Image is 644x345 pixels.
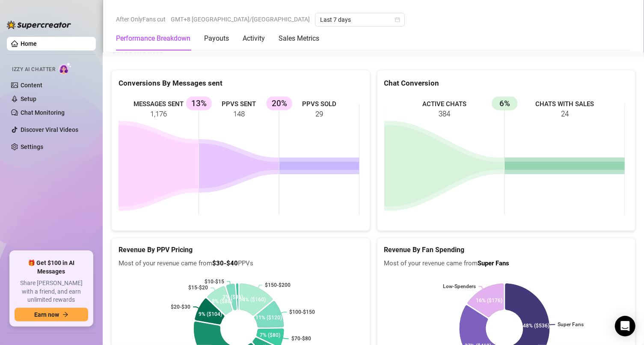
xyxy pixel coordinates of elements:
div: Chat Conversion [384,77,629,89]
img: logo-BBDzfeDw.svg [7,21,71,29]
div: Sales Metrics [279,33,319,44]
span: Last 7 days [320,13,400,26]
text: $70-$80 [291,336,311,342]
h5: Revenue By PPV Pricing [119,245,363,256]
text: $100-$150 [289,309,315,315]
div: Open Intercom Messenger [615,316,635,336]
a: Settings [21,143,43,150]
span: Share [PERSON_NAME] with a friend, and earn unlimited rewards [15,279,88,304]
div: Payouts [204,33,229,44]
a: Chat Monitoring [21,109,65,116]
text: $10-$15 [205,279,224,285]
span: Earn now [34,311,59,318]
a: Content [21,82,42,89]
text: Super Fans [558,322,584,328]
div: Activity [243,33,265,44]
text: $20-$30 [171,304,190,310]
div: Performance Breakdown [116,33,190,44]
span: 🎁 Get $100 in AI Messages [15,259,88,276]
text: $150-$200 [265,283,291,288]
button: Earn nowarrow-right [15,308,88,321]
text: Low-Spenders [443,284,476,290]
a: Discover Viral Videos [21,126,78,133]
b: Super Fans [478,260,510,268]
span: Izzy AI Chatter [12,65,55,74]
a: Setup [21,95,36,102]
span: GMT+8 [GEOGRAPHIC_DATA]/[GEOGRAPHIC_DATA] [171,13,310,26]
span: After OnlyFans cut [116,13,166,26]
img: AI Chatter [59,62,72,74]
span: Most of your revenue came from [384,259,629,269]
a: Home [21,40,37,47]
text: $15-$20 [188,285,208,291]
span: calendar [395,17,400,22]
h5: Revenue By Fan Spending [384,245,629,256]
div: Conversions By Messages sent [119,77,363,89]
b: $30-$40 [212,260,238,268]
span: Most of your revenue came from PPVs [119,259,363,269]
span: arrow-right [62,312,68,318]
